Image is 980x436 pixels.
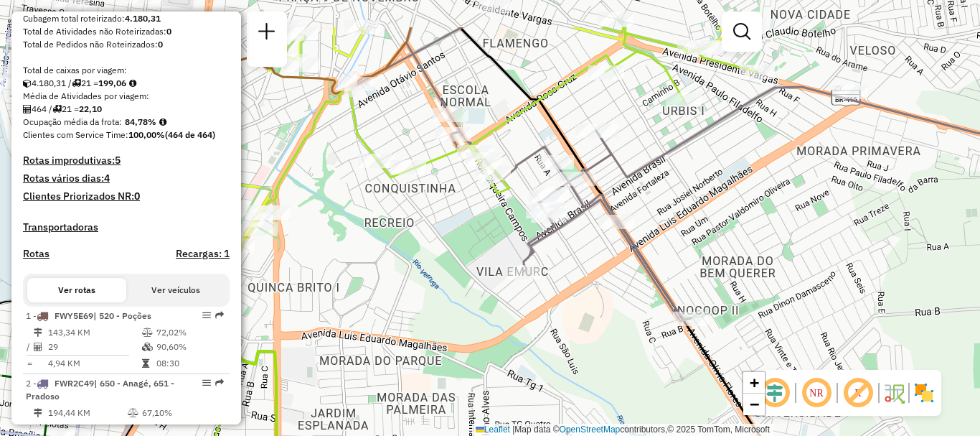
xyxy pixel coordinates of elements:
span: − [750,395,759,413]
div: 4.180,31 / 21 = [23,77,230,90]
span: 2 - [26,378,174,402]
em: Opções [202,311,211,320]
span: Clientes com Service Time: [23,129,128,140]
td: 29 [47,340,141,354]
i: Cubagem total roteirizado [23,79,32,88]
div: Total de Pedidos não Roteirizados: [23,38,230,51]
strong: 0 [134,190,140,203]
h4: Clientes Priorizados NR: [23,190,230,203]
td: 4,94 KM [47,356,141,371]
i: % de utilização do peso [142,328,153,337]
a: Zoom out [743,394,765,415]
h4: Rotas improdutivas: [23,154,230,167]
button: Ver veículos [126,278,225,302]
i: Meta Caixas/viagem: 176,52 Diferença: 22,54 [129,79,136,88]
a: Nova sessão e pesquisa [253,17,281,50]
strong: 84,78% [125,116,156,127]
strong: 4 [104,172,110,185]
strong: (464 de 464) [165,129,215,140]
span: | 650 - Anagé, 651 - Pradoso [26,378,174,402]
img: Fluxo de ruas [882,381,905,404]
h4: Recargas: 1 [176,248,230,260]
i: Total de rotas [72,79,81,88]
i: Distância Total [34,328,42,337]
span: FWY5E69 [55,310,93,321]
span: + [750,374,759,391]
strong: 5 [115,154,121,167]
td: 08:30 [156,356,224,371]
strong: 100,00% [128,129,165,140]
td: 67,10% [141,406,199,420]
em: Rota exportada [215,379,224,387]
strong: 22,10 [79,103,102,114]
img: Exibir/Ocultar setores [913,381,936,404]
a: OpenStreetMap [560,425,621,435]
td: 90,60% [156,340,224,354]
div: Total de caixas por viagem: [23,64,230,77]
strong: 0 [166,26,171,37]
td: = [26,356,33,371]
td: 72,02% [156,325,224,340]
span: FWR2C49 [55,378,94,389]
div: Média de Atividades por viagem: [23,90,230,103]
div: 464 / 21 = [23,103,230,116]
div: Total de Atividades não Roteirizadas: [23,25,230,38]
a: Leaflet [476,425,510,435]
i: Total de Atividades [23,105,32,113]
td: 143,34 KM [47,325,141,340]
span: Ocultar NR [799,376,834,410]
span: | 520 - Poções [93,310,151,321]
i: Total de rotas [52,105,62,113]
span: Ocultar deslocamento [758,376,792,410]
span: Ocupação média da frota: [23,116,122,127]
span: Exibir rótulo [841,376,875,410]
a: Zoom in [743,372,765,394]
i: % de utilização da cubagem [142,343,153,351]
strong: 199,06 [98,78,126,88]
em: Rota exportada [215,311,224,320]
i: Distância Total [34,409,42,417]
i: % de utilização do peso [128,409,138,417]
a: Exibir filtros [727,17,756,46]
h4: Transportadoras [23,221,230,233]
strong: 0 [158,39,163,50]
a: Rotas [23,248,50,260]
em: Média calculada utilizando a maior ocupação (%Peso ou %Cubagem) de cada rota da sessão. Rotas cro... [159,118,166,126]
span: | [512,425,514,435]
span: 1 - [26,310,151,321]
button: Ver rotas [27,278,126,302]
strong: 4.180,31 [125,13,161,24]
div: Cubagem total roteirizado: [23,12,230,25]
td: / [26,340,33,354]
i: Total de Atividades [34,343,42,351]
h4: Rotas vários dias: [23,172,230,185]
td: 194,44 KM [47,406,127,420]
div: Map data © contributors,© 2025 TomTom, Microsoft [472,424,773,436]
i: Tempo total em rota [142,359,149,368]
em: Opções [202,379,211,387]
